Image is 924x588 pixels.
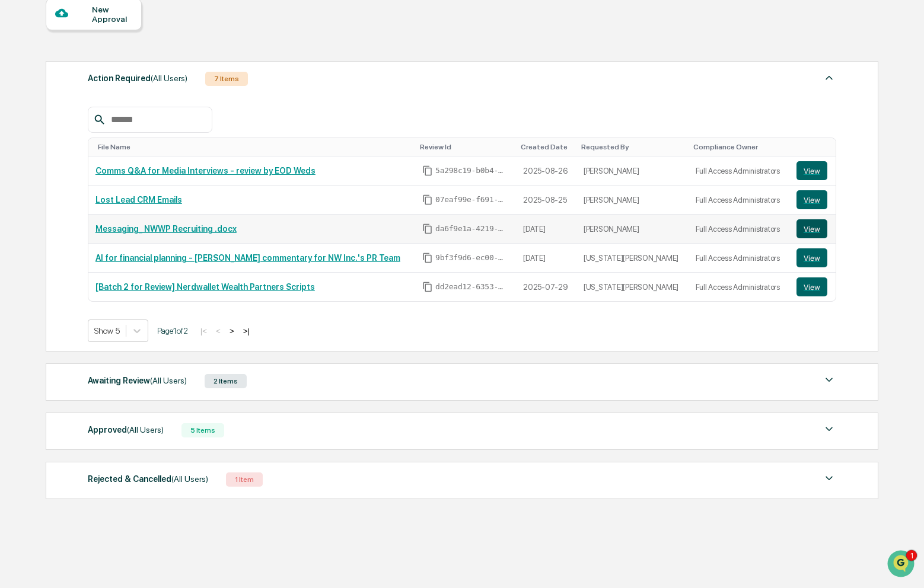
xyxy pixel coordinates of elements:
a: 🖐️Preclearance [7,206,81,227]
span: dd2ead12-6353-41e4-9b21-1b0cf20a9be1 [435,282,506,292]
button: View [796,161,827,180]
div: Rejected & Cancelled [88,471,208,487]
td: Full Access Administrators [689,156,789,186]
span: da6f9e1a-4219-4e4e-b65c-239f9f1a8151 [435,224,506,234]
a: Comms Q&A for Media Interviews - review by EOD Weds [95,166,316,175]
a: 🔎Data Lookup [7,228,79,250]
a: 🗄️Attestations [81,206,152,227]
td: [PERSON_NAME] [576,156,689,186]
img: caret [822,71,836,85]
div: We're available if you need us! [53,103,163,112]
img: caret [822,471,836,485]
span: Copy Id [422,194,433,205]
span: Preclearance [24,210,77,222]
div: 7 Items [205,72,248,86]
a: View [796,161,829,180]
a: View [796,248,829,267]
td: 2025-07-29 [516,273,576,301]
td: 2025-08-26 [516,156,576,186]
img: caret [822,422,836,436]
td: Full Access Administrators [689,273,789,301]
img: 8933085812038_c878075ebb4cc5468115_72.jpg [25,91,46,112]
div: Past conversations [12,132,79,141]
span: Aug 13 [105,161,130,171]
p: How can we help? [12,25,216,44]
div: Toggle SortBy [581,143,684,151]
a: Lost Lead CRM Emails [95,195,182,204]
div: Toggle SortBy [799,143,831,151]
td: [US_STATE][PERSON_NAME] [576,273,689,301]
span: Copy Id [422,165,433,176]
div: 🗄️ [86,212,95,221]
div: Toggle SortBy [98,143,410,151]
span: Copy Id [422,282,433,292]
button: View [796,248,827,267]
a: AI for financial planning - [PERSON_NAME] commentary for NW Inc.'s PR Team [95,253,400,263]
td: Full Access Administrators [689,186,789,215]
img: 1746055101610-c473b297-6a78-478c-a979-82029cc54cd1 [12,91,33,112]
td: 2025-08-25 [516,186,576,215]
button: > [226,326,238,336]
span: 5a298c19-b0b4-4f14-a898-0c075d43b09e [435,166,506,175]
div: 🔎 [12,234,21,244]
div: Toggle SortBy [521,143,572,151]
td: [PERSON_NAME] [576,186,689,215]
span: Page 1 of 2 [157,326,188,335]
div: Toggle SortBy [420,143,511,151]
div: Start new chat [53,91,195,103]
div: Toggle SortBy [693,143,785,151]
span: Copy Id [422,253,433,263]
a: [Batch 2 for Review] Nerdwallet Wealth Partners Scripts [95,282,315,292]
div: 1 Item [226,472,263,487]
td: [DATE] [516,215,576,244]
button: View [796,190,827,209]
button: Start new chat [202,94,216,108]
span: [PERSON_NAME] [37,161,96,171]
div: 🖐️ [12,212,21,221]
span: Data Lookup [24,233,75,245]
button: >| [240,326,253,336]
span: • [98,161,103,171]
div: Action Required [88,71,187,86]
span: Pylon [118,262,144,271]
a: View [796,277,829,296]
span: (All Users) [150,376,187,385]
span: Attestations [98,210,147,222]
a: Messaging_ NWWP Recruiting .docx [95,224,237,234]
div: Approved [88,422,164,437]
button: |< [197,326,211,336]
div: New Approval [92,5,132,24]
span: 07eaf99e-f691-4635-bec0-b07538373424 [435,195,506,204]
button: View [796,219,827,238]
a: View [796,190,829,209]
button: < [212,326,224,336]
span: Copy Id [422,223,433,234]
div: Awaiting Review [88,373,187,388]
td: Full Access Administrators [689,215,789,244]
iframe: Open customer support [886,549,918,581]
button: See all [184,129,216,143]
a: View [796,219,829,238]
td: [PERSON_NAME] [576,215,689,244]
img: Jack Rasmussen [12,150,31,169]
span: 9bf3f9d6-ec00-4609-a326-e373718264ae [435,253,506,263]
img: 1746055101610-c473b297-6a78-478c-a979-82029cc54cd1 [24,162,33,171]
td: Full Access Administrators [689,244,789,273]
span: (All Users) [151,73,187,83]
button: View [796,277,827,296]
span: (All Users) [171,474,208,484]
div: 5 Items [181,423,224,437]
a: Powered byPylon [84,261,144,271]
span: (All Users) [127,425,164,434]
td: [US_STATE][PERSON_NAME] [576,244,689,273]
td: [DATE] [516,244,576,273]
div: 2 Items [205,374,247,388]
img: caret [822,373,836,387]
